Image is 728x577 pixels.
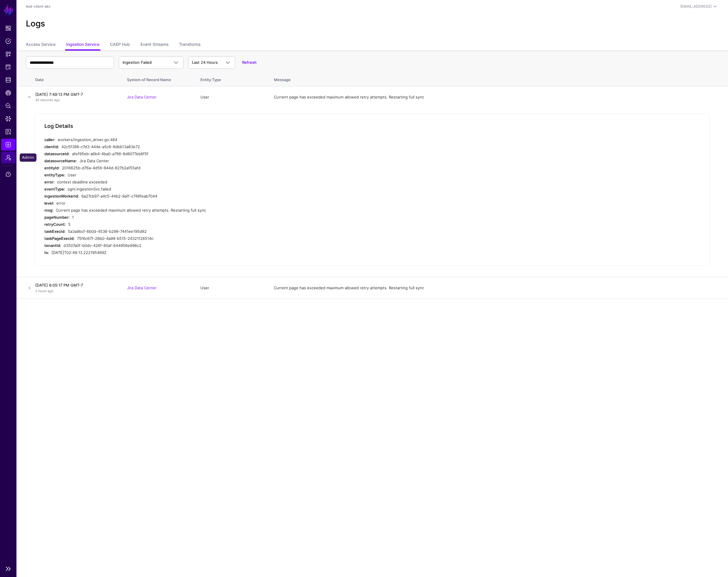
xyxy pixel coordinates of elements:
th: Message [268,71,728,86]
p: 40 seconds ago [35,98,115,103]
strong: ts: [44,250,49,255]
div: Admin [20,153,36,162]
span: Logs [5,142,11,148]
span: Reports [5,129,11,135]
a: Dashboard [1,22,15,34]
div: workers/ingestion_driver.go:484 [58,136,280,143]
td: User [195,86,268,108]
div: [EMAIL_ADDRESS] [680,4,712,9]
div: Jira Data Center [79,157,280,164]
span: Snippets [5,51,11,57]
a: Jira Data Center [127,95,157,99]
div: [DATE]T02:49:13.222195489Z [51,249,280,256]
div: afef95eb-a6b4-4ba0-a786-8d8077eb6f5f [72,150,280,157]
div: 42c5f386-c7d3-444e-a5c6-8dbb13a83e72 [61,143,280,150]
div: context deadline exceeded [57,178,280,185]
span: Data Lens [5,116,11,122]
span: CAEP Hub [5,90,11,96]
p: 2 hours ago [35,289,115,294]
td: Current page has exceeded maximum allowed retry attempts. Restarting full sync [268,277,728,299]
a: Event Streams [140,39,168,51]
strong: level: [44,201,54,205]
h4: [DATE] 7:49:13 PM GMT-7 [35,92,115,97]
div: 5a3a9bcf-6b0d-4536-b298-7441ee195d82 [68,228,280,235]
div: 6a27cb97-a4c5-44b2-9a1f-c748feab7044 [81,193,280,200]
strong: tenantId: [44,243,61,248]
td: Current page has exceeded maximum allowed retry attempts. Restarting full sync [268,86,728,108]
strong: pageNumber: [44,215,70,220]
div: 1 [72,214,280,221]
a: Access Service [26,39,56,51]
span: Admin [5,155,11,160]
strong: eventType: [44,187,65,191]
span: Policy Lens [5,103,11,109]
a: CAEP Hub [110,39,130,51]
a: SGNL [4,4,14,16]
a: Reports [1,126,15,138]
strong: caller: [44,137,55,142]
strong: msg: [44,208,53,213]
a: CAEP Hub [1,87,15,99]
a: Protected Systems [1,61,15,73]
div: error [56,200,280,207]
div: User [68,171,280,178]
a: Refresh [242,60,257,65]
strong: datasourceId: [44,151,70,156]
span: Last 24 Hours [192,60,218,65]
span: Policies [5,38,11,44]
a: Policies [1,35,15,47]
h4: [DATE] 6:05:17 PM GMT-7 [35,282,115,288]
span: Support [5,171,11,177]
a: Admin [1,152,15,163]
h2: Logs [26,19,719,29]
div: d3507a0f-b0dc-426f-80af-644956e996c2 [63,242,280,249]
strong: taskPageExecId: [44,236,75,241]
a: Identity Data Fabric [1,74,15,86]
a: Jira Data Center [127,285,157,290]
strong: entityType: [44,173,65,177]
div: Current page has exceeded maximum allowed retry attempts. Restarting full sync [56,207,280,214]
strong: error: [44,180,55,184]
div: 75f6c67f-26b0-4a99-b515-24321f26514c [77,235,280,242]
strong: clientId: [44,144,59,149]
a: Transforms [179,39,200,51]
th: System of Record Name [121,71,195,86]
td: User [195,277,268,299]
span: Identity Data Fabric [5,77,11,83]
a: Policy Lens [1,100,15,112]
div: 5 [68,221,280,228]
div: 2016625b-d76a-4d56-844d-827b2a155afd [62,164,280,171]
th: Date [33,71,121,86]
a: Data Lens [1,113,15,125]
span: Protected Systems [5,64,11,70]
a: Ingestion Service [66,39,99,51]
a: test-client-akc [26,4,51,9]
h5: Log Details [44,123,73,129]
strong: entityId: [44,165,60,170]
strong: datasourceName: [44,158,77,163]
strong: retryCount: [44,222,66,227]
a: Logs [1,139,15,150]
strong: ingestionWorkerId: [44,194,79,198]
div: sgnl.ingestionSvc.failed [68,185,280,193]
span: Ingestion Failed [123,60,152,65]
a: Snippets [1,48,15,60]
span: Dashboard [5,25,11,31]
strong: taskExecId: [44,229,66,234]
th: Entity Type [195,71,268,86]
